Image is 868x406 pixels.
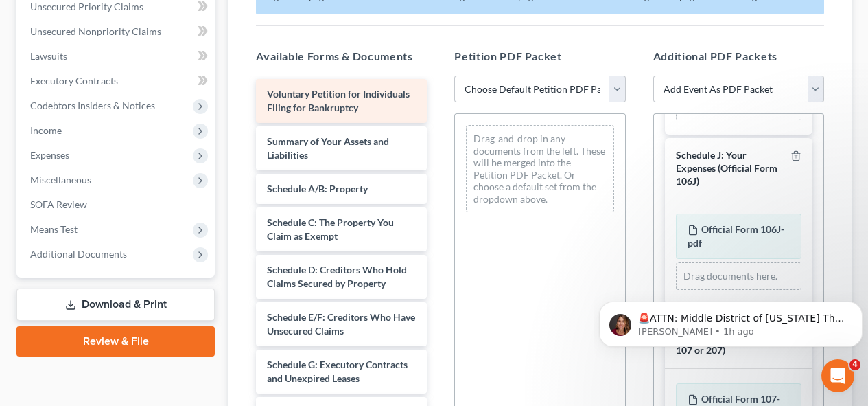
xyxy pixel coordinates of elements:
h5: Available Forms & Documents [256,48,427,65]
span: Official Form 106J-pdf [688,223,784,249]
span: Unsecured Priority Claims [30,1,143,12]
span: Means Test [30,223,78,235]
span: Executory Contracts [30,75,118,87]
div: Drag-and-drop in any documents from the left. These will be merged into the Petition PDF Packet. ... [466,125,613,212]
div: Drag documents here. [676,262,801,290]
a: Download & Print [16,289,215,321]
span: Schedule J: Your Expenses (Official Form 106J) [676,149,777,186]
a: Unsecured Nonpriority Claims [19,19,215,44]
span: Schedule G: Executory Contracts and Unexpired Leases [267,359,408,384]
span: Schedule A/B: Property [267,183,368,194]
span: Summary of Your Assets and Liabilities [267,135,389,161]
span: 4 [849,359,860,370]
span: Unsecured Nonpriority Claims [30,25,161,37]
a: Executory Contracts [19,69,215,93]
span: Codebtors Insiders & Notices [30,100,155,111]
a: Review & File [16,326,215,357]
iframe: Intercom notifications message [594,273,868,369]
span: Additional Documents [30,248,127,260]
a: SOFA Review [19,192,215,217]
a: Lawsuits [19,44,215,69]
span: Schedule C: The Property You Claim as Exempt [267,216,394,242]
span: Income [30,124,62,136]
span: Schedule E/F: Creditors Who Have Unsecured Claims [267,311,415,337]
span: SOFA Review [30,199,87,210]
span: Expenses [30,149,69,161]
span: Petition PDF Packet [454,49,561,63]
span: Voluntary Petition for Individuals Filing for Bankruptcy [267,88,410,113]
span: Lawsuits [30,50,67,62]
span: Miscellaneous [30,174,91,185]
h5: Additional PDF Packets [653,48,824,65]
iframe: Intercom live chat [821,359,854,392]
span: Schedule D: Creditors Who Hold Claims Secured by Property [267,264,407,289]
